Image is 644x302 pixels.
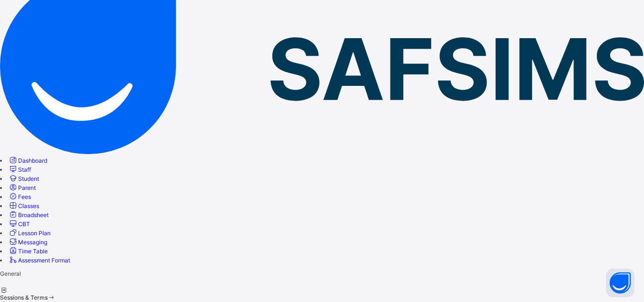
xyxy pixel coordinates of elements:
a: Messaging [8,239,47,246]
span: Fees [18,193,31,200]
button: Open asap [606,269,634,297]
span: Classes [18,202,39,209]
span: Dashboard [18,157,47,164]
span: CBT [18,220,30,228]
span: Assessment Format [18,257,70,264]
span: Lesson Plan [18,229,51,237]
a: Time Table [8,248,48,255]
a: Staff [8,166,31,173]
a: Assessment Format [8,257,70,264]
a: Broadsheet [8,211,49,219]
a: CBT [8,220,30,228]
a: Parent [8,184,36,191]
span: Student [18,175,39,182]
a: Student [8,175,39,182]
span: Time Table [18,248,48,255]
span: Staff [18,166,31,173]
a: Lesson Plan [8,229,51,237]
span: Messaging [18,239,47,246]
a: Dashboard [8,157,47,164]
a: Fees [8,193,31,200]
a: Classes [8,202,39,209]
span: Parent [18,184,36,191]
span: Broadsheet [18,211,49,219]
